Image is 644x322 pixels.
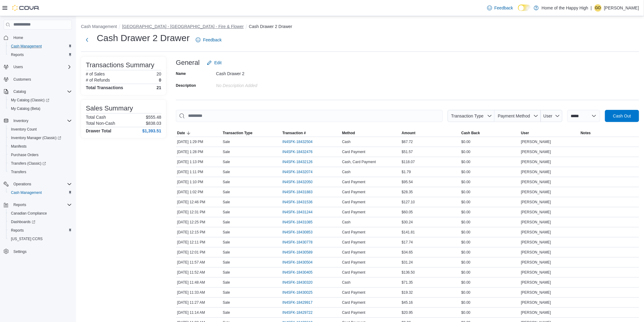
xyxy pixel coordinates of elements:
[595,4,601,12] span: GO
[282,138,319,145] button: IN4SFK-18432504
[122,24,244,29] button: [GEOGRAPHIC_DATA] - [GEOGRAPHIC_DATA] - Fire & Flower
[9,126,39,133] a: Inventory Count
[11,201,72,208] span: Reports
[6,104,74,113] button: My Catalog (Beta)
[11,44,42,49] span: Cash Management
[521,190,551,194] span: [PERSON_NAME]
[11,63,25,71] button: Users
[282,148,319,156] button: IN4SFK-18432476
[521,159,551,164] span: [PERSON_NAME]
[282,210,313,215] span: IN4SFK-18431244
[521,270,551,275] span: [PERSON_NAME]
[9,210,49,217] a: Canadian Compliance
[1,75,74,84] button: Customers
[86,105,133,112] h3: Sales Summary
[11,63,72,71] span: Users
[97,32,190,44] h1: Cash Drawer 2 Drawer
[223,149,230,154] p: Sale
[6,151,74,159] button: Purchase Orders
[342,300,366,305] span: Card Payment
[282,149,313,154] span: IN4SFK-18432476
[176,309,222,316] div: [DATE] 11:14 AM
[521,260,551,265] span: [PERSON_NAME]
[223,260,230,265] p: Sale
[282,280,313,285] span: IN4SFK-18430320
[282,190,313,194] span: IN4SFK-18431883
[159,78,161,82] p: 0
[342,260,366,265] span: Card Payment
[521,180,551,184] span: [PERSON_NAME]
[176,299,222,306] div: [DATE] 11:27 AM
[6,134,74,142] a: Inventory Manager (Classic)
[402,280,413,285] span: $71.35
[81,34,93,46] button: Next
[579,129,639,137] button: Notes
[613,113,631,119] span: Cash Out
[521,149,551,154] span: [PERSON_NAME]
[13,118,28,123] span: Inventory
[460,239,520,246] div: $0.00
[460,249,520,256] div: $0.00
[521,290,551,295] span: [PERSON_NAME]
[402,170,411,174] span: $1.79
[11,117,72,124] span: Inventory
[342,190,366,194] span: Card Payment
[9,143,29,150] a: Manifests
[342,139,351,144] span: Cash
[11,76,33,83] a: Customers
[223,200,230,205] p: Sale
[521,200,551,205] span: [PERSON_NAME]
[156,85,161,90] h4: 21
[6,168,74,176] button: Transfers
[402,180,413,184] span: $95.54
[518,11,518,11] span: Dark Mode
[11,211,47,216] span: Canadian Compliance
[521,300,551,305] span: [PERSON_NAME]
[223,250,230,255] p: Sale
[176,83,196,88] label: Description
[176,279,222,286] div: [DATE] 11:48 AM
[11,201,29,208] button: Reports
[541,110,562,122] button: User
[9,235,45,243] a: [US_STATE] CCRS
[604,4,639,12] p: [PERSON_NAME]
[11,88,72,95] span: Catalog
[223,170,230,174] p: Sale
[11,180,72,188] span: Operations
[282,259,319,266] button: IN4SFK-18430504
[81,23,639,31] nav: An example of EuiBreadcrumbs
[1,63,74,71] button: Users
[11,135,61,140] span: Inventory Manager (Classic)
[146,115,161,120] p: $555.48
[1,117,74,125] button: Inventory
[402,220,413,225] span: $30.24
[9,134,72,142] span: Inventory Manager (Classic)
[9,143,72,150] span: Manifests
[521,220,551,225] span: [PERSON_NAME]
[282,220,313,225] span: IN4SFK-18431085
[342,210,366,215] span: Card Payment
[460,178,520,186] div: $0.00
[156,72,161,76] p: 20
[11,52,24,57] span: Reports
[223,240,230,245] p: Sale
[542,4,588,12] p: Home of the Happy High
[402,250,413,255] span: $34.65
[11,161,46,166] span: Transfers (Classic)
[9,168,29,176] a: Transfers
[460,289,520,296] div: $0.00
[176,148,222,156] div: [DATE] 1:28 PM
[11,117,31,124] button: Inventory
[216,81,298,88] div: No Description added
[402,190,413,194] span: $28.35
[11,228,24,233] span: Reports
[342,310,366,315] span: Card Payment
[13,202,26,207] span: Reports
[1,87,74,96] button: Catalog
[518,5,531,11] input: Dark Mode
[402,159,415,164] span: $118.07
[341,129,401,137] button: Method
[402,240,413,245] span: $17.74
[9,96,52,104] a: My Catalog (Classic)
[9,168,72,176] span: Transfers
